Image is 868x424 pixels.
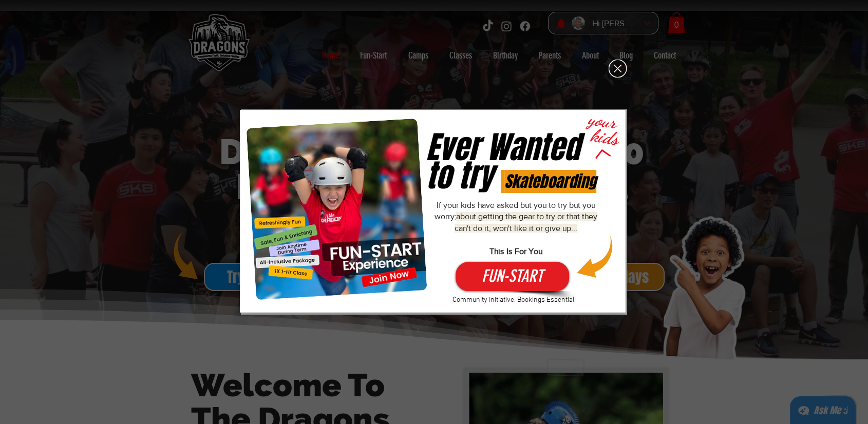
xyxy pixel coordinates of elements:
[435,201,597,256] span: If your kids have asked but you to try but you worry;
[504,170,596,193] span: Skateboarding
[609,60,627,78] div: Back to site
[452,296,575,304] span: Community Initiative. Bookings Essential
[426,125,579,199] span: Ever Wanted to try
[584,108,622,150] span: your kids
[482,264,543,288] span: FUN-START
[489,247,542,256] span: This Is For You
[455,212,597,232] span: about getting the gear to try or that they can't do it, won't like it or give up...
[247,119,427,300] img: FUN-START.png
[456,262,569,291] button: FUN-START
